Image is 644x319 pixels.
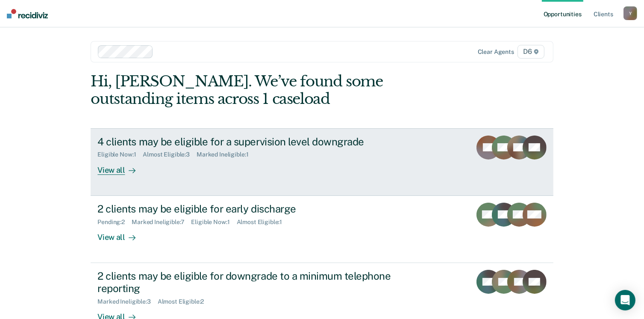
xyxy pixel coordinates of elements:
[97,298,157,305] div: Marked Ineligible : 3
[7,9,48,18] img: Recidiviz
[478,48,514,56] div: Clear agents
[237,219,289,226] div: Almost Eligible : 1
[132,219,191,226] div: Marked Ineligible : 7
[191,219,237,226] div: Eligible Now : 1
[91,128,553,196] a: 4 clients may be eligible for a supervision level downgradeEligible Now:1Almost Eligible:3Marked ...
[97,219,132,226] div: Pending : 2
[97,151,143,158] div: Eligible Now : 1
[158,298,211,305] div: Almost Eligible : 2
[197,151,255,158] div: Marked Ineligible : 1
[615,290,635,310] div: Open Intercom Messenger
[623,6,637,20] button: Y
[91,73,461,108] div: Hi, [PERSON_NAME]. We’ve found some outstanding items across 1 caseload
[97,225,145,242] div: View all
[91,196,553,263] a: 2 clients may be eligible for early dischargePending:2Marked Ineligible:7Eligible Now:1Almost Eli...
[97,203,397,215] div: 2 clients may be eligible for early discharge
[97,136,397,148] div: 4 clients may be eligible for a supervision level downgrade
[518,45,544,59] span: D6
[143,151,197,158] div: Almost Eligible : 3
[97,270,397,295] div: 2 clients may be eligible for downgrade to a minimum telephone reporting
[97,158,145,175] div: View all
